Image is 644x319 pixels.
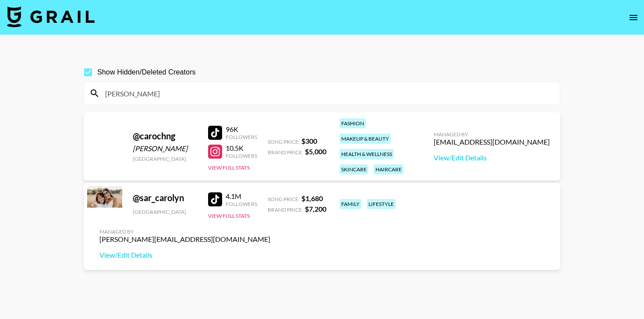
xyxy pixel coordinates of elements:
[340,118,366,128] div: fashion
[208,164,250,171] button: View Full Stats
[268,138,300,145] span: Song Price:
[301,137,317,145] strong: $ 300
[434,153,550,162] a: View/Edit Details
[340,149,394,159] div: health & wellness
[133,156,198,162] div: [GEOGRAPHIC_DATA]
[133,144,198,153] div: [PERSON_NAME]
[208,213,250,219] button: View Full Stats
[226,152,257,159] div: Followers
[268,206,303,213] span: Brand Price:
[226,134,257,140] div: Followers
[625,9,642,26] button: open drawer
[99,235,270,244] div: [PERSON_NAME][EMAIL_ADDRESS][DOMAIN_NAME]
[100,86,555,100] input: Search by User Name
[340,164,368,174] div: skincare
[133,192,198,203] div: @ sar_carolyn
[226,201,257,207] div: Followers
[226,192,257,201] div: 4.1M
[268,149,303,156] span: Brand Price:
[374,164,403,174] div: haircare
[340,134,391,144] div: makeup & beauty
[305,205,326,213] strong: $ 7,200
[226,144,257,152] div: 10.5K
[99,251,270,259] a: View/Edit Details
[99,228,270,235] div: Managed By
[268,196,300,202] span: Song Price:
[434,138,550,146] div: [EMAIL_ADDRESS][DOMAIN_NAME]
[305,147,326,156] strong: $ 5,000
[367,199,396,209] div: lifestyle
[226,125,257,134] div: 96K
[301,194,323,202] strong: $ 1,680
[340,199,361,209] div: family
[97,67,196,78] span: Show Hidden/Deleted Creators
[434,131,550,138] div: Managed By
[7,6,95,27] img: Grail Talent
[133,131,198,142] div: @ carochng
[133,209,198,215] div: [GEOGRAPHIC_DATA]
